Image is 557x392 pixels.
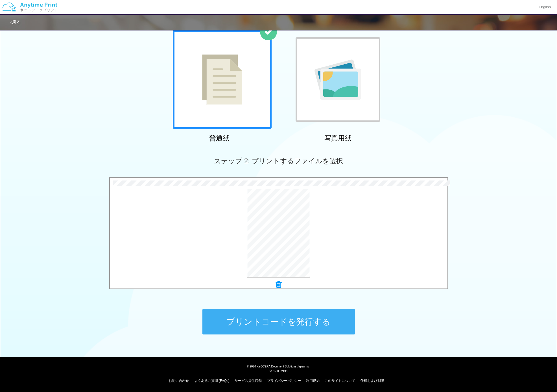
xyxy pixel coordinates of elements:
[169,379,189,383] a: お問い合わせ
[10,20,21,25] a: 戻る
[325,379,355,383] a: このサイトについて
[194,379,230,383] a: よくあるご質問 (FAQs)
[361,379,384,383] a: 仕様および制限
[270,369,287,373] span: v1.17.0.32136
[289,135,387,142] h2: 写真用紙
[202,309,355,334] button: プリントコードを発行する
[267,379,301,383] a: プライバシーポリシー
[314,60,361,100] img: photo-paper.png
[202,54,242,105] img: plain-paper.png
[247,364,310,368] span: © 2024 KYOCERA Document Solutions Japan Inc.
[214,157,343,165] span: ステップ 2: プリントするファイルを選択
[170,135,269,142] h2: 普通紙
[306,379,320,383] a: 利用規約
[235,379,262,383] a: サービス提供店舗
